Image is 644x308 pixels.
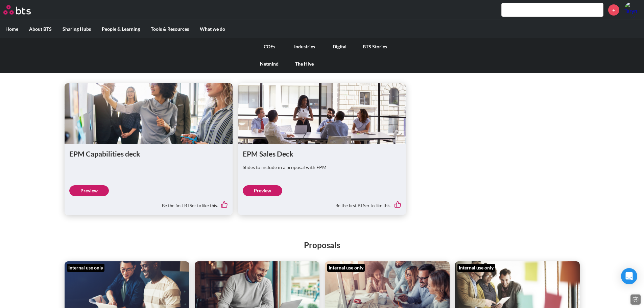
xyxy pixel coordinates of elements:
div: Internal use only [457,264,495,272]
label: People & Learning [96,20,145,38]
div: Be the first BTSer to like this. [69,196,228,210]
label: Tools & Resources [145,20,194,38]
a: + [608,4,619,16]
a: Preview [243,185,282,196]
label: About BTS [24,20,57,38]
a: Go home [3,5,43,15]
label: What we do [194,20,231,38]
a: Preview [69,185,109,196]
a: Profile [624,2,641,18]
h1: EPM Sales Deck [243,149,401,159]
label: Sharing Hubs [57,20,96,38]
div: Internal use only [67,264,104,272]
img: BTS Logo [3,5,31,15]
div: Be the first BTSer to like this. [243,196,401,210]
div: Internal use only [327,264,365,272]
div: Open Intercom Messenger [621,268,637,284]
p: Slides to include in a proposal with EPM [243,164,401,171]
h1: EPM Capabilities deck [69,149,228,159]
img: Taryn Davino [624,2,641,18]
